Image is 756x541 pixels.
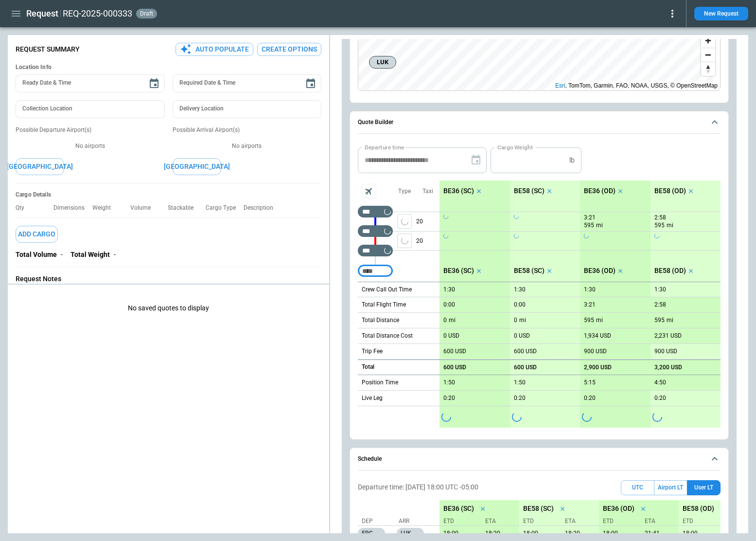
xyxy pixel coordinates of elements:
[443,267,474,275] p: BE36 (SC)
[362,394,383,402] p: Live Leg
[654,317,665,324] p: 595
[667,221,673,230] p: mi
[514,267,545,275] p: BE58 (SC)
[701,34,715,48] button: Zoom in
[599,530,637,537] p: 10/15/2025
[358,456,382,462] h6: Schedule
[16,158,64,175] button: [GEOGRAPHIC_DATA]
[584,301,596,308] p: 3:21
[701,62,715,76] button: Reset bearing to north
[173,142,322,150] p: No airports
[373,57,392,67] span: LUK
[16,45,80,54] p: Request Summary
[422,187,433,196] p: Taxi
[362,517,396,525] p: Dep
[449,316,456,325] p: mi
[641,517,675,525] p: ETA
[654,480,687,495] button: Airport LT
[173,158,221,175] button: [GEOGRAPHIC_DATA]
[362,184,376,198] span: Aircraft selection
[654,214,666,221] p: 2:58
[514,317,517,324] p: 0
[514,364,537,371] p: 600 USD
[358,147,721,428] div: Quote Builder
[397,234,412,248] span: Type of sector
[621,480,654,495] button: UTC
[70,251,110,259] p: Total Weight
[584,214,596,221] p: 3:21
[16,191,321,198] h6: Cargo Details
[440,180,721,428] div: scrollable content
[138,10,155,17] span: draft
[443,187,474,195] p: BE36 (SC)
[130,204,158,212] p: Volume
[443,332,459,340] p: 0 USD
[397,234,412,248] button: left aligned
[584,187,615,195] p: BE36 (OD)
[244,204,281,212] p: Description
[667,316,673,325] p: mi
[358,448,721,470] button: Schedule
[144,74,164,93] button: Choose date
[555,81,718,90] div: , TomTom, Garmin, FAO, NOAA, USGS, © OpenStreetMap
[584,379,596,386] p: 5:15
[654,348,677,355] p: 900 USD
[569,156,575,164] p: lb
[16,226,58,243] button: Add Cargo
[301,74,320,93] button: Choose date
[16,251,57,259] p: Total Volume
[596,316,603,325] p: mi
[443,517,477,525] p: ETD
[443,379,455,386] p: 1:50
[514,332,530,340] p: 0 USD
[358,245,393,256] div: Too short
[443,286,455,293] p: 1:30
[683,517,717,525] p: ETD
[362,316,399,325] p: Total Distance
[679,530,717,537] p: 10/15/2025
[519,530,557,537] p: 10/15/2025
[514,348,537,355] p: 600 USD
[641,530,679,537] p: 10/15/2025
[654,187,686,195] p: BE58 (OD)
[443,505,474,513] p: BE36 (SC)
[481,517,515,525] p: ETA
[397,528,424,539] p: LUK
[603,505,634,513] p: BE36 (OD)
[701,48,715,62] button: Zoom out
[16,275,321,283] p: Request Notes
[443,317,447,324] p: 0
[514,379,526,386] p: 1:50
[584,348,607,355] p: 900 USD
[362,286,412,294] p: Crew Call Out Time
[114,251,116,259] p: -
[16,64,321,71] h6: Location Info
[443,348,466,355] p: 600 USD
[26,8,58,19] h1: Request
[555,82,565,89] a: Esri
[365,143,404,151] label: Departure time
[523,505,554,513] p: BE58 (SC)
[416,212,440,231] p: 20
[694,7,748,20] button: New Request
[358,206,393,217] div: Not found
[523,517,557,525] p: ETD
[683,505,714,513] p: BE58 (OD)
[16,126,165,134] p: Possible Departure Airport(s)
[443,301,455,308] p: 0:00
[53,204,92,212] p: Dimensions
[63,8,132,19] h2: REQ-2025-000333
[362,347,383,356] p: Trip Fee
[176,43,253,56] button: Auto Populate
[362,379,398,387] p: Position Time
[61,251,63,259] p: -
[440,530,477,537] p: 10/15/2025
[584,267,615,275] p: BE36 (OD)
[8,289,329,328] p: No saved quotes to display
[514,187,545,195] p: BE58 (SC)
[173,126,322,134] p: Possible Arrival Airport(s)
[561,517,595,525] p: ETA
[514,286,526,293] p: 1:30
[654,395,666,402] p: 0:20
[168,204,201,212] p: Stackable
